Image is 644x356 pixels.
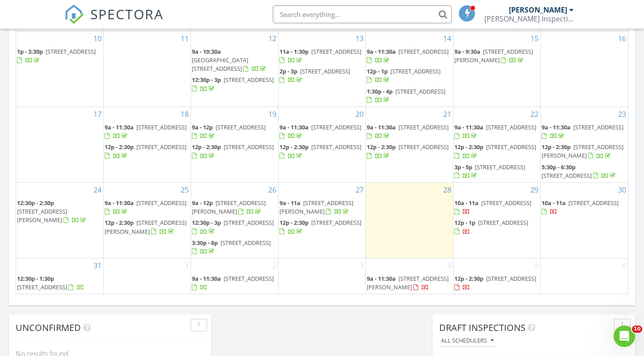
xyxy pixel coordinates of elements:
[16,322,81,334] span: Unconfirmed
[280,47,364,66] a: 11a - 1:30p [STREET_ADDRESS]
[542,172,592,180] span: [STREET_ADDRESS]
[103,31,191,107] td: Go to August 11, 2025
[105,219,134,227] span: 12p - 2:30p
[453,258,540,294] td: Go to September 5, 2025
[280,67,297,75] span: 2p - 3p
[224,275,274,283] span: [STREET_ADDRESS]
[17,199,54,207] span: 12:30p - 2:30p
[614,326,635,347] iframe: Intercom live chat
[311,219,361,227] span: [STREET_ADDRESS]
[46,47,96,56] span: [STREET_ADDRESS]
[278,258,365,294] td: Go to September 3, 2025
[105,122,190,142] a: 9a - 11:30a [STREET_ADDRESS]
[454,162,539,181] a: 3p - 5p [STREET_ADDRESS]
[541,31,628,107] td: Go to August 16, 2025
[280,143,361,159] a: 12p - 2:30p [STREET_ADDRESS]
[454,198,539,217] a: 10a - 11a [STREET_ADDRESS]
[105,219,186,235] span: [STREET_ADDRESS][PERSON_NAME]
[441,107,453,121] a: Go to August 21, 2025
[311,123,361,131] span: [STREET_ADDRESS]
[367,47,396,56] span: 9a - 11:30a
[280,199,353,215] span: [STREET_ADDRESS][PERSON_NAME]
[192,238,277,257] a: 3:30p - 6p [STREET_ADDRESS]
[367,47,452,66] a: 9a - 11:30a [STREET_ADDRESS]
[454,163,472,171] span: 3p - 5p
[278,107,365,182] td: Go to August 20, 2025
[224,219,274,227] span: [STREET_ADDRESS]
[105,198,190,217] a: 9a - 11:30a [STREET_ADDRESS]
[136,143,186,151] span: [STREET_ADDRESS]
[541,182,628,258] td: Go to August 30, 2025
[542,198,627,217] a: 10a - 11a [STREET_ADDRESS]
[486,123,536,131] span: [STREET_ADDRESS]
[542,143,571,151] span: 12p - 2:30p
[367,275,396,283] span: 9a - 11:30a
[192,142,277,161] a: 12p - 2:30p [STREET_ADDRESS]
[192,199,213,207] span: 9a - 12p
[367,123,396,131] span: 9a - 11:30a
[529,107,540,121] a: Go to August 22, 2025
[398,47,449,56] span: [STREET_ADDRESS]
[616,183,628,197] a: Go to August 30, 2025
[367,87,445,104] a: 1:30p - 4p [STREET_ADDRESS]
[441,31,453,46] a: Go to August 14, 2025
[192,123,213,131] span: 9a - 12p
[486,143,536,151] span: [STREET_ADDRESS]
[92,31,103,46] a: Go to August 10, 2025
[17,274,102,293] a: 12:30p - 1:30p [STREET_ADDRESS]
[367,86,452,106] a: 1:30p - 4p [STREET_ADDRESS]
[192,123,266,140] a: 9a - 12p [STREET_ADDRESS]
[17,275,84,291] a: 12:30p - 1:30p [STREET_ADDRESS]
[454,47,533,64] span: [STREET_ADDRESS][PERSON_NAME]
[192,56,248,73] span: [GEOGRAPHIC_DATA][STREET_ADDRESS]
[92,107,103,121] a: Go to August 17, 2025
[354,31,365,46] a: Go to August 13, 2025
[267,31,278,46] a: Go to August 12, 2025
[484,14,574,23] div: Samson Inspections
[367,275,449,291] span: [STREET_ADDRESS][PERSON_NAME]
[529,183,540,197] a: Go to August 29, 2025
[453,182,540,258] td: Go to August 29, 2025
[280,143,309,151] span: 12p - 2:30p
[509,5,567,14] div: [PERSON_NAME]
[454,218,539,237] a: 12p - 1p [STREET_ADDRESS]
[573,123,623,131] span: [STREET_ADDRESS]
[616,31,628,46] a: Go to August 16, 2025
[454,122,539,142] a: 9a - 11:30a [STREET_ADDRESS]
[17,199,88,224] a: 12:30p - 2:30p [STREET_ADDRESS][PERSON_NAME]
[192,76,221,84] span: 12:30p - 3p
[620,258,628,273] a: Go to September 6, 2025
[366,107,453,182] td: Go to August 21, 2025
[367,66,452,86] a: 12p - 1p [STREET_ADDRESS]
[136,199,186,207] span: [STREET_ADDRESS]
[542,122,627,142] a: 9a - 11:30a [STREET_ADDRESS]
[542,199,619,215] a: 10a - 11a [STREET_ADDRESS]
[220,239,271,247] span: [STREET_ADDRESS]
[280,219,309,227] span: 12p - 2:30p
[16,182,103,258] td: Go to August 24, 2025
[541,258,628,294] td: Go to September 6, 2025
[367,122,452,142] a: 9a - 11:30a [STREET_ADDRESS]
[454,163,525,180] a: 3p - 5p [STREET_ADDRESS]
[478,219,528,227] span: [STREET_ADDRESS]
[192,274,277,293] a: 9a - 11:30a [STREET_ADDRESS]
[192,75,277,94] a: 12:30p - 3p [STREET_ADDRESS]
[90,4,164,23] span: SPECTORA
[395,87,445,95] span: [STREET_ADDRESS]
[542,123,623,140] a: 9a - 11:30a [STREET_ADDRESS]
[136,123,186,131] span: [STREET_ADDRESS]
[278,182,365,258] td: Go to August 27, 2025
[441,338,494,344] div: All schedulers
[367,143,449,159] a: 12p - 2:30p [STREET_ADDRESS]
[454,275,536,291] a: 12p - 2:30p [STREET_ADDRESS]
[453,107,540,182] td: Go to August 22, 2025
[192,122,277,142] a: 9a - 12p [STREET_ADDRESS]
[390,67,441,75] span: [STREET_ADDRESS]
[191,182,278,258] td: Go to August 26, 2025
[568,199,619,207] span: [STREET_ADDRESS]
[454,47,480,56] span: 9a - 9:30a
[216,123,266,131] span: [STREET_ADDRESS]
[105,199,134,207] span: 9a - 11:30a
[17,198,102,226] a: 12:30p - 2:30p [STREET_ADDRESS][PERSON_NAME]
[103,258,191,294] td: Go to September 1, 2025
